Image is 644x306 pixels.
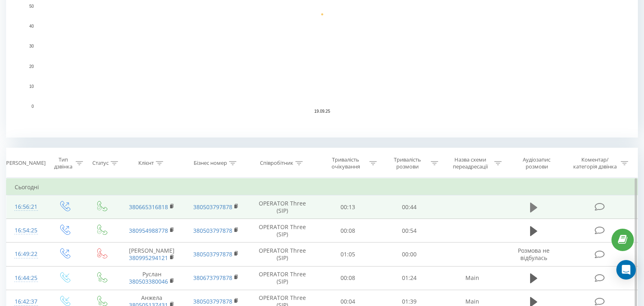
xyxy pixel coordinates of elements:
a: 380503797878 [193,297,232,305]
td: OPERATOR Three (SIP) [248,219,317,243]
td: 00:08 [317,219,379,243]
td: 00:00 [379,243,441,266]
a: 380503797878 [193,227,232,234]
a: 380995294121 [129,254,168,262]
div: 16:56:21 [15,199,37,215]
td: 00:44 [379,195,441,219]
text: 30 [29,44,34,49]
div: Аудіозапис розмови [512,156,562,170]
a: 380503797878 [193,250,232,258]
div: Тривалість розмови [386,156,429,170]
td: Main [440,266,504,290]
td: 00:54 [379,219,441,243]
a: 380954988778 [129,227,168,234]
div: Статус [92,160,109,167]
div: Open Intercom Messenger [616,260,636,280]
text: 10 [29,84,34,89]
div: Співробітник [260,160,293,167]
div: Бізнес номер [194,160,227,167]
td: 01:24 [379,266,441,290]
text: 20 [29,64,34,69]
div: Назва схеми переадресації [449,156,492,170]
div: Тип дзвінка [53,156,74,170]
td: Сьогодні [7,179,638,195]
a: 380665316818 [129,203,168,211]
td: OPERATOR Three (SIP) [248,195,317,219]
a: 380673797878 [193,274,232,282]
div: Коментар/категорія дзвінка [571,156,619,170]
div: 16:49:22 [15,246,37,262]
td: OPERATOR Three (SIP) [248,266,317,290]
div: 16:44:25 [15,270,37,286]
span: Розмова не відбулась [518,247,550,262]
td: 00:13 [317,195,379,219]
text: 40 [29,24,34,28]
text: 50 [29,4,34,9]
td: [PERSON_NAME] [120,243,184,266]
text: 19.09.25 [314,109,330,114]
a: 380503797878 [193,203,232,211]
div: 16:54:25 [15,223,37,238]
div: Клієнт [138,160,154,167]
text: 0 [31,104,34,109]
div: Тривалість очікування [324,156,367,170]
div: [PERSON_NAME] [4,160,46,167]
td: Руслан [120,266,184,290]
td: OPERATOR Three (SIP) [248,243,317,266]
td: 01:05 [317,243,379,266]
td: 00:08 [317,266,379,290]
a: 380503380046 [129,278,168,285]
